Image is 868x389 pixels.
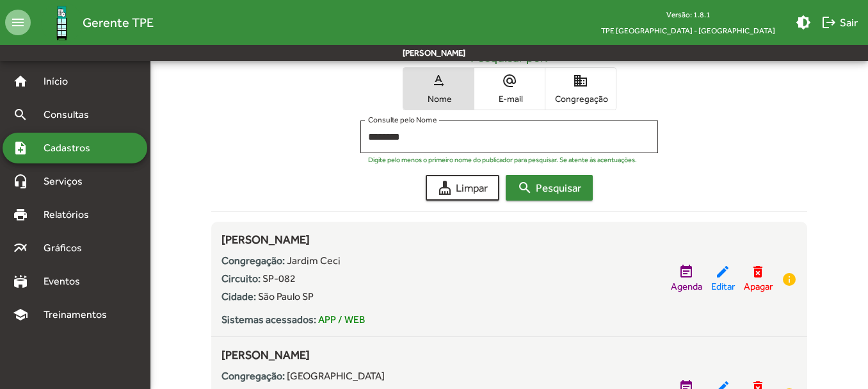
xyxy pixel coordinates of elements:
[426,175,499,201] button: Limpar
[506,175,593,201] button: Pesquisar
[262,272,296,285] span: SP-082
[715,264,730,279] mat-icon: edit
[287,254,341,267] span: Jardim Ceci
[782,272,797,287] mat-icon: info
[36,174,100,189] span: Serviços
[549,93,613,104] span: Congregação
[517,180,533,195] mat-icon: search
[221,313,316,326] strong: Sistemas acessados:
[83,12,154,33] span: Gerente TPE
[796,15,811,30] mat-icon: brightness_medium
[13,107,28,122] mat-icon: search
[36,140,107,156] span: Cadastros
[545,68,616,110] button: Congregação
[750,264,766,279] mat-icon: delete_forever
[221,290,256,302] strong: Cidade:
[36,74,86,89] span: Início
[221,254,285,267] strong: Congregação:
[591,22,785,38] span: TPE [GEOGRAPHIC_DATA] - [GEOGRAPHIC_DATA]
[671,279,702,294] span: Agenda
[36,207,106,222] span: Relatórios
[36,307,122,322] span: Treinamentos
[41,2,83,44] img: Logo
[13,240,28,256] mat-icon: multiline_chart
[221,370,285,382] strong: Congregação:
[679,264,694,279] mat-icon: event_note
[287,370,385,382] span: [GEOGRAPHIC_DATA]
[437,176,488,199] span: Limpar
[221,272,261,285] strong: Circuito:
[318,313,365,326] span: APP / WEB
[517,176,581,199] span: Pesquisar
[36,274,97,289] span: Eventos
[431,73,446,88] mat-icon: text_rotation_none
[478,93,542,104] span: E-mail
[821,11,858,34] span: Sair
[36,107,106,122] span: Consultas
[406,93,470,104] span: Nome
[258,290,314,302] span: São Paulo SP
[13,207,28,222] mat-icon: print
[5,10,31,35] mat-icon: menu
[573,73,588,88] mat-icon: domain
[13,307,28,322] mat-icon: school
[711,279,735,294] span: Editar
[36,240,99,256] span: Gráficos
[368,156,637,163] mat-hint: Digite pelo menos o primeiro nome do publicador para pesquisar. Se atente às acentuações.
[502,73,517,88] mat-icon: alternate_email
[13,74,28,89] mat-icon: home
[31,2,154,44] a: Gerente TPE
[591,6,785,22] div: Versão: 1.8.1
[816,11,863,34] button: Sair
[13,140,28,156] mat-icon: note_add
[221,348,310,361] span: [PERSON_NAME]
[821,15,837,30] mat-icon: logout
[437,180,453,195] mat-icon: cleaning_services
[221,233,310,246] span: [PERSON_NAME]
[13,274,28,289] mat-icon: stadium
[474,68,545,110] button: E-mail
[403,68,474,110] button: Nome
[13,174,28,189] mat-icon: headset_mic
[744,279,773,294] span: Apagar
